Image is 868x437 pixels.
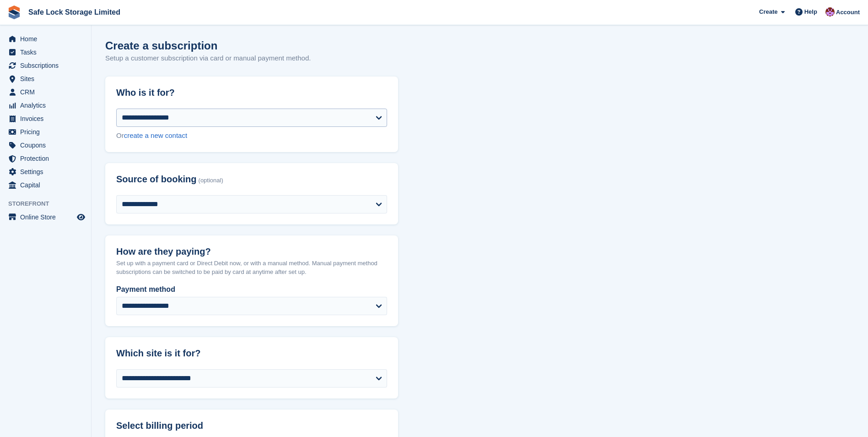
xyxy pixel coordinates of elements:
a: Safe Lock Storage Limited [25,5,124,20]
h2: Which site is it for? [116,348,387,359]
span: CRM [20,86,75,98]
a: menu [5,152,86,165]
span: Analytics [20,99,75,112]
span: Settings [20,165,75,178]
a: menu [5,165,86,178]
a: menu [5,33,86,45]
a: menu [5,126,86,138]
a: Preview store [75,212,86,223]
a: create a new contact [124,131,187,139]
span: (optional) [199,177,223,184]
h2: Select billing period [116,421,387,431]
span: Home [20,33,75,45]
div: Or [116,131,387,141]
span: Protection [20,152,75,165]
label: Payment method [116,284,387,295]
span: Account [836,8,860,17]
span: Capital [20,179,75,191]
span: Invoices [20,112,75,125]
a: menu [5,112,86,125]
a: menu [5,46,86,59]
span: Source of booking [116,174,197,185]
span: Pricing [20,126,75,138]
span: Help [804,7,817,16]
a: menu [5,99,86,112]
a: menu [5,59,86,72]
span: Storefront [8,199,91,208]
span: Sites [20,72,75,85]
p: Setup a customer subscription via card or manual payment method. [105,53,311,64]
h2: Who is it for? [116,87,387,98]
span: Subscriptions [20,59,75,72]
a: menu [5,139,86,152]
p: Set up with a payment card or Direct Debit now, or with a manual method. Manual payment method su... [116,259,387,277]
h2: How are they paying? [116,246,387,257]
img: Toni Ebong [825,7,835,16]
a: menu [5,211,86,224]
a: menu [5,179,86,191]
span: Create [759,7,777,16]
a: menu [5,72,86,85]
a: menu [5,86,86,98]
span: Online Store [20,211,75,224]
span: Coupons [20,139,75,152]
span: Tasks [20,46,75,59]
h1: Create a subscription [105,39,217,52]
img: stora-icon-8386f47178a22dfd0bd8f6a31ec36ba5ce8667c1dd55bd0f319d3a0aa187defe.svg [7,5,21,19]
